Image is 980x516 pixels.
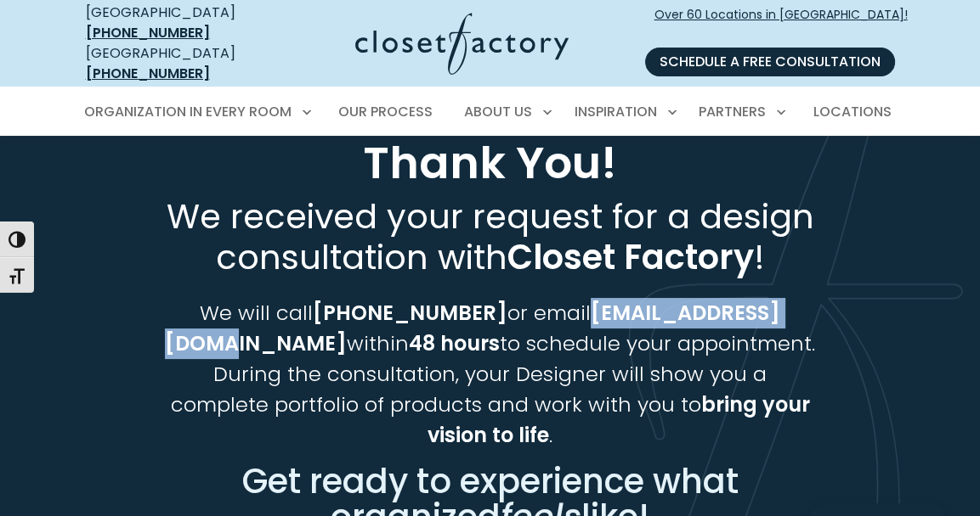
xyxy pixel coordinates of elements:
[86,3,271,43] div: [GEOGRAPHIC_DATA]
[575,102,657,121] span: Inspiration
[86,23,210,42] a: [PHONE_NUMBER]
[645,48,895,76] a: Schedule a Free Consultation
[72,88,909,136] nav: Primary Menu
[338,102,433,121] span: Our Process
[428,390,810,449] strong: bring your vision to life
[654,6,908,42] span: Over 60 Locations in [GEOGRAPHIC_DATA]!
[699,102,766,121] span: Partners
[464,102,532,121] span: About Us
[313,299,507,327] strong: [PHONE_NUMBER]
[165,299,780,357] strong: [EMAIL_ADDRESS][DOMAIN_NAME]
[409,329,500,357] strong: 48 hours
[355,13,569,75] img: Closet Factory Logo
[167,193,814,281] span: We received your request for a design consultation with !
[507,233,754,281] strong: Closet Factory
[165,299,815,449] span: We will call or email within to schedule your appointment. During the consultation, your Designer...
[86,43,271,84] div: [GEOGRAPHIC_DATA]
[813,102,891,121] span: Locations
[84,102,292,121] span: Organization in Every Room
[98,137,883,189] h1: Thank You!
[86,64,210,83] a: [PHONE_NUMBER]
